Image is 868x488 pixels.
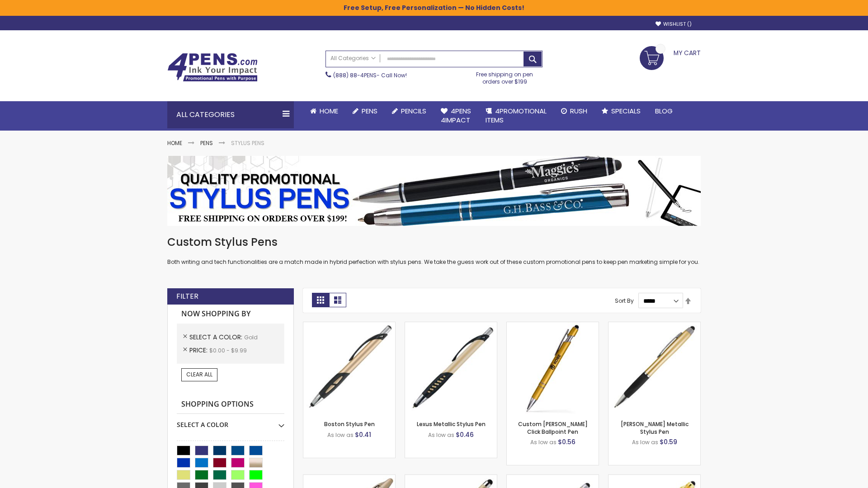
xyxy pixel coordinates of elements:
[244,333,258,341] span: Gold
[621,420,689,435] a: [PERSON_NAME] Metallic Stylus Pen
[632,438,658,446] span: As low as
[167,101,294,128] div: All Categories
[609,474,700,482] a: I-Stylus-Slim-Gold-Gold
[177,305,284,324] strong: Now Shopping by
[441,106,471,125] span: 4Pens 4impact
[405,322,497,414] img: Lexus Metallic Stylus Pen-Gold
[320,106,338,116] span: Home
[186,371,212,378] span: Clear All
[405,474,497,482] a: Islander Softy Metallic Gel Pen with Stylus-Gold
[167,235,701,249] h1: Custom Stylus Pens
[417,420,486,428] a: Lexus Metallic Stylus Pen
[401,106,426,116] span: Pencils
[486,106,547,125] span: 4PROMOTIONAL ITEMS
[507,474,599,482] a: Cali Custom Stylus Gel pen-Gold
[518,420,588,435] a: Custom [PERSON_NAME] Click Ballpoint Pen
[385,101,434,121] a: Pencils
[648,101,680,121] a: Blog
[330,55,376,62] span: All Categories
[333,71,377,79] a: (888) 88-4PENS
[611,106,641,116] span: Specials
[660,437,677,446] span: $0.59
[200,139,213,147] a: Pens
[434,101,478,131] a: 4Pens4impact
[570,106,587,116] span: Rush
[467,67,543,85] div: Free shipping on pen orders over $199
[655,106,673,116] span: Blog
[209,347,247,354] span: $0.00 - $9.99
[554,101,594,121] a: Rush
[558,437,576,446] span: $0.56
[177,414,284,429] div: Select A Color
[324,420,375,428] a: Boston Stylus Pen
[609,322,700,329] a: Lory Metallic Stylus Pen-Gold
[656,21,692,28] a: Wishlist
[167,139,182,147] a: Home
[181,368,217,381] a: Clear All
[428,431,454,439] span: As low as
[303,474,395,482] a: Twist Highlighter-Pen Stylus Combo-Gold
[362,106,377,116] span: Pens
[326,51,380,66] a: All Categories
[189,346,209,355] span: Price
[312,293,329,307] strong: Grid
[405,322,497,329] a: Lexus Metallic Stylus Pen-Gold
[176,291,198,301] strong: Filter
[167,156,701,226] img: Stylus Pens
[609,322,700,414] img: Lory Metallic Stylus Pen-Gold
[507,322,599,414] img: Custom Alex II Click Ballpoint Pen-Gold
[456,430,474,439] span: $0.46
[167,53,258,82] img: 4Pens Custom Pens and Promotional Products
[177,395,284,414] strong: Shopping Options
[167,235,701,266] div: Both writing and tech functionalities are a match made in hybrid perfection with stylus pens. We ...
[303,101,345,121] a: Home
[189,333,244,342] span: Select A Color
[231,139,264,147] strong: Stylus Pens
[530,438,557,446] span: As low as
[303,322,395,414] img: Boston Stylus Pen-Gold
[507,322,599,329] a: Custom Alex II Click Ballpoint Pen-Gold
[478,101,554,131] a: 4PROMOTIONALITEMS
[333,71,407,79] span: - Call Now!
[594,101,648,121] a: Specials
[345,101,385,121] a: Pens
[303,322,395,329] a: Boston Stylus Pen-Gold
[327,431,354,439] span: As low as
[355,430,371,439] span: $0.41
[615,297,634,305] label: Sort By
